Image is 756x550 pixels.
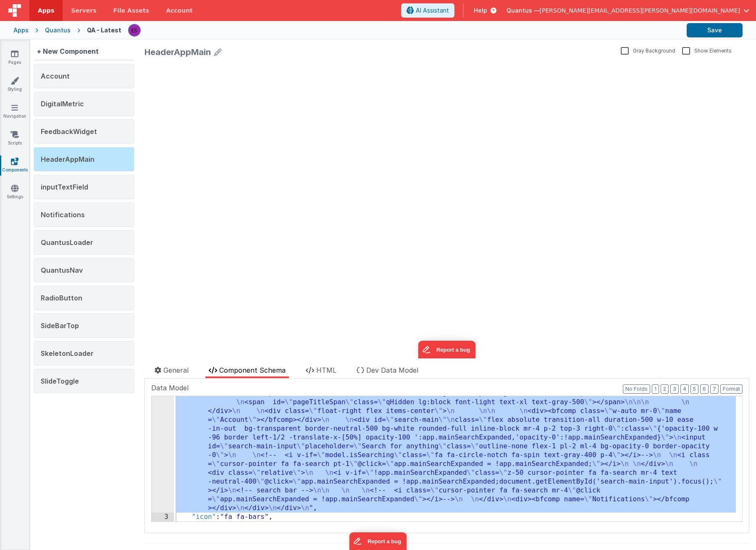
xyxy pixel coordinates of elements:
label: Show Elements [682,46,732,54]
span: Dev Data Model [366,366,418,374]
span: RadioButton [41,294,82,302]
button: No Folds [623,384,650,394]
span: SideBarTop [41,321,79,330]
span: Data Model [151,383,189,393]
span: HTML [316,366,336,374]
span: SkeletonLoader [41,349,94,358]
div: HeaderAppMain [144,46,211,58]
span: HeaderAppMain [41,155,94,163]
span: FeedbackWidget [41,127,97,136]
span: Notifications [41,211,85,219]
button: AI Assistant [401,3,454,18]
button: Format [720,384,743,394]
span: Account [41,72,70,80]
span: Servers [71,6,96,15]
span: [PERSON_NAME][EMAIL_ADDRESS][PERSON_NAME][DOMAIN_NAME] [540,6,740,15]
button: Quantus — [PERSON_NAME][EMAIL_ADDRESS][PERSON_NAME][DOMAIN_NAME] [507,6,749,15]
label: Gray Background [621,46,675,54]
span: Apps [38,6,54,15]
span: File Assets [113,6,150,15]
span: QuantusNav [41,266,83,274]
span: Quantus — [507,6,540,15]
img: 2445f8d87038429357ee99e9bdfcd63a [129,24,140,36]
span: Help [474,6,487,15]
span: SlideToggle [41,377,79,385]
span: DigitalMetric [41,100,84,108]
span: inputTextField [41,183,88,191]
div: Apps [13,26,29,34]
span: QuantusLoader [41,238,93,247]
button: Save [687,23,743,37]
iframe: Marker.io feedback button [274,279,331,297]
button: 6 [700,384,709,394]
button: 5 [690,384,698,394]
span: Component Schema [219,366,286,374]
span: AI Assistant [416,6,449,15]
button: 7 [710,384,719,394]
iframe: Marker.io feedback button [349,532,407,550]
div: 3 [152,513,174,521]
span: General [163,366,189,374]
div: + New Component [34,43,102,60]
button: 3 [670,384,679,394]
div: QA - Latest [87,26,121,34]
div: Quantus [45,26,71,34]
button: 1 [652,384,659,394]
button: 4 [680,384,689,394]
button: 2 [661,384,669,394]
